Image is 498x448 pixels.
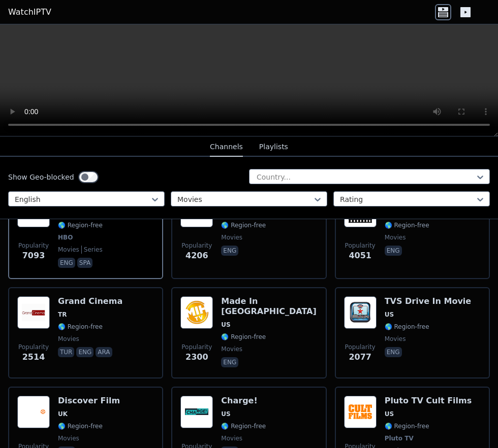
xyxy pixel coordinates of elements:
[58,434,79,442] span: movies
[221,434,242,442] span: movies
[210,137,243,157] button: Channels
[17,396,50,428] img: Discover Film
[58,396,120,406] h6: Discover Film
[77,258,92,268] p: spa
[76,347,94,357] p: eng
[221,321,230,329] span: US
[22,250,45,262] span: 7093
[385,422,429,430] span: 🌎 Region-free
[385,410,394,418] span: US
[221,357,238,367] p: eng
[221,345,242,353] span: movies
[58,422,103,430] span: 🌎 Region-free
[385,323,429,331] span: 🌎 Region-free
[385,296,472,306] h6: TVS Drive In Movie
[58,246,79,254] span: movies
[81,246,103,254] span: series
[185,351,208,363] span: 2300
[58,323,103,331] span: 🌎 Region-free
[58,311,67,319] span: TR
[349,250,371,262] span: 4051
[185,250,208,262] span: 4206
[221,422,266,430] span: 🌎 Region-free
[345,242,376,250] span: Popularity
[385,396,472,406] h6: Pluto TV Cult Films
[221,296,317,317] h6: Made In [GEOGRAPHIC_DATA]
[345,343,376,351] span: Popularity
[385,434,414,442] span: Pluto TV
[221,246,238,256] p: eng
[58,347,74,357] p: tur
[58,221,103,229] span: 🌎 Region-free
[58,258,75,268] p: eng
[181,343,212,351] span: Popularity
[58,296,122,306] h6: Grand Cinema
[385,221,429,229] span: 🌎 Region-free
[180,396,213,428] img: Charge!
[385,335,406,343] span: movies
[221,221,266,229] span: 🌎 Region-free
[58,233,73,242] span: HBO
[22,351,45,363] span: 2514
[181,242,212,250] span: Popularity
[221,410,230,418] span: US
[8,6,51,18] a: WatchIPTV
[58,410,68,418] span: UK
[221,396,266,406] h6: Charge!
[344,296,377,329] img: TVS Drive In Movie
[180,296,213,329] img: Made In Hollywood
[8,172,74,182] label: Show Geo-blocked
[344,396,377,428] img: Pluto TV Cult Films
[18,343,49,351] span: Popularity
[221,233,242,242] span: movies
[18,242,49,250] span: Popularity
[259,137,288,157] button: Playlists
[349,351,371,363] span: 2077
[58,335,79,343] span: movies
[221,333,266,341] span: 🌎 Region-free
[17,296,50,329] img: Grand Cinema
[96,347,112,357] p: ara
[385,233,406,242] span: movies
[385,347,402,357] p: eng
[385,246,402,256] p: eng
[385,311,394,319] span: US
